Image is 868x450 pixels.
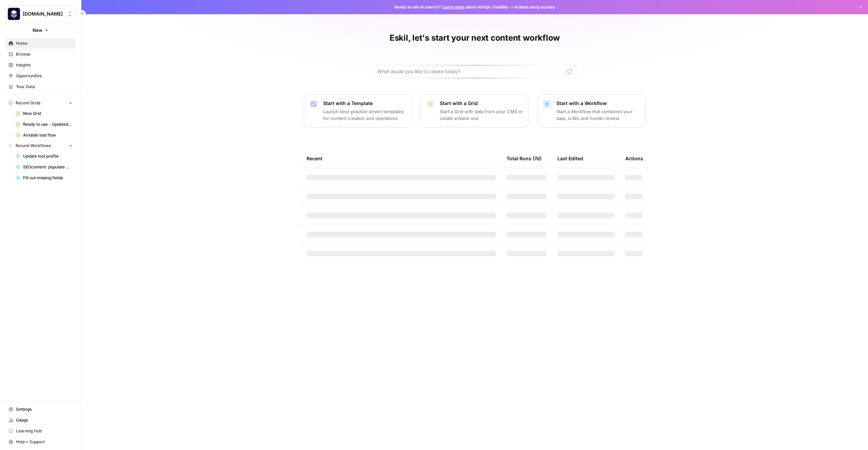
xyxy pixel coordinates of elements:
[23,110,73,117] span: New Grid
[16,428,73,434] span: Learning Hub
[557,149,583,168] div: Last Edited
[16,100,40,106] span: Recent Grids
[16,51,73,57] span: Browse
[16,62,73,68] span: Insights
[5,5,76,22] button: Workspace: Platformengineering.org
[16,84,73,90] span: Your Data
[556,108,640,122] p: Start a Workflow that combines your data, LLMs and human review
[23,132,73,138] span: Airtable test flow
[440,100,523,107] p: Start with a Grid
[16,439,73,445] span: Help + Support
[5,25,76,35] button: New
[23,175,73,181] span: Fill out missing fields
[514,4,555,10] span: Actions early access
[323,100,407,107] p: Start with a Template
[625,149,643,168] div: Actions
[23,121,73,127] span: Ready to use - Updated an existing tool profile in Webflow
[507,149,541,168] div: Total Runs (7d)
[5,98,76,108] button: Recent Grids
[13,108,76,119] a: New Grid
[16,406,73,412] span: Settings
[323,108,407,122] p: Launch best-practice driven templates for content creation and operations
[16,73,73,79] span: Opportunities
[23,164,73,170] span: SEOcontent: populate missing database fields
[5,415,76,426] a: Usage
[13,130,76,141] a: Airtable test flow
[390,33,560,43] h1: Eskil, let's start your next content workflow
[5,60,76,70] a: Insights
[394,4,509,10] span: Ready to win AI search? about AirOps Visibility
[5,38,76,49] a: Home
[377,68,564,75] input: What would you like to create today?
[8,8,20,20] img: Platformengineering.org Logo
[537,94,646,127] button: Start with a WorkflowStart a Workflow that combines your data, LLMs and human review
[442,4,465,9] a: Learn more
[304,94,412,127] button: Start with a TemplateLaunch best-practice driven templates for content creation and operations
[5,404,76,415] a: Settings
[5,436,76,447] button: Help + Support
[13,172,76,183] a: Fill out missing fields
[16,143,51,149] span: Recent Workflows
[5,70,76,81] a: Opportunities
[307,149,496,168] div: Recent
[13,162,76,172] a: SEOcontent: populate missing database fields
[23,11,64,17] span: [DOMAIN_NAME]
[5,426,76,436] a: Learning Hub
[420,94,529,127] button: Start with a GridStart a Grid with data from your CMS or create a blank one
[5,81,76,92] a: Your Data
[13,119,76,130] a: Ready to use - Updated an existing tool profile in Webflow
[23,153,73,159] span: Update tool profile
[13,151,76,162] a: Update tool profile
[5,141,76,151] button: Recent Workflows
[16,417,73,423] span: Usage
[16,40,73,46] span: Home
[33,27,42,34] span: New
[5,49,76,60] a: Browse
[440,108,523,122] p: Start a Grid with data from your CMS or create a blank one
[556,100,640,107] p: Start with a Workflow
